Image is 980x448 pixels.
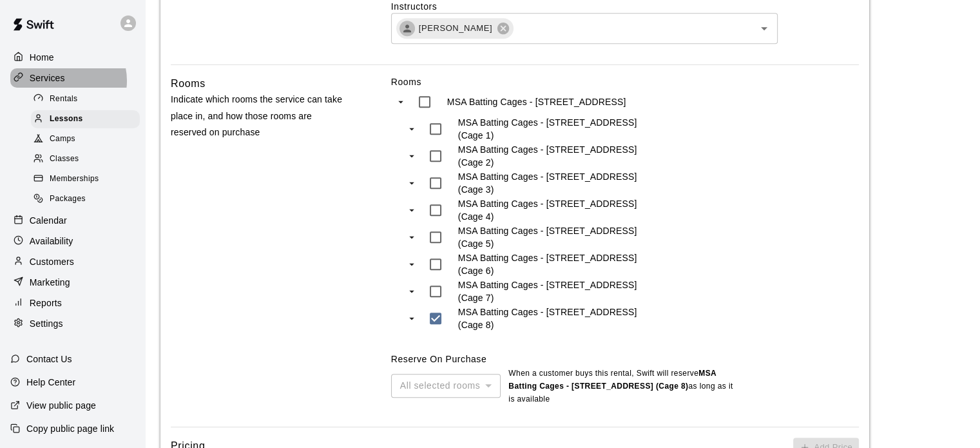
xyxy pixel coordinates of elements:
[31,130,140,148] div: Camps
[31,90,140,108] div: Rentals
[10,68,135,88] a: Services
[30,214,67,227] p: Calendar
[391,374,501,398] div: All selected rooms
[458,306,644,331] p: MSA Batting Cages - [STREET_ADDRESS] (Cage 8)
[31,170,140,188] div: Memberships
[31,109,145,129] a: Lessons
[10,314,135,333] a: Settings
[26,422,114,435] p: Copy public page link
[31,130,145,150] a: Camps
[30,235,73,248] p: Availability
[30,51,54,64] p: Home
[399,21,415,36] div: Kyle Dreger
[10,211,135,230] a: Calendar
[171,92,350,141] p: Indicate which rooms the service can take place in, and how those rooms are reserved on purchase
[10,273,135,292] a: Marketing
[391,75,859,88] label: Rooms
[391,88,649,332] ul: swift facility view
[755,19,773,37] button: Open
[31,150,145,170] a: Classes
[458,224,644,250] p: MSA Batting Cages - [STREET_ADDRESS] (Cage 5)
[26,353,72,365] p: Contact Us
[171,75,206,92] h6: Rooms
[447,95,626,108] p: MSA Batting Cages - [STREET_ADDRESS]
[10,48,135,67] a: Home
[30,297,62,309] p: Reports
[50,133,75,146] span: Camps
[50,173,99,186] span: Memberships
[30,72,65,84] p: Services
[508,369,716,391] b: MSA Batting Cages - [STREET_ADDRESS] (Cage 8)
[50,93,78,106] span: Rentals
[31,150,140,168] div: Classes
[10,231,135,251] a: Availability
[50,113,83,126] span: Lessons
[31,190,140,208] div: Packages
[411,22,500,35] span: [PERSON_NAME]
[458,251,644,277] p: MSA Batting Cages - [STREET_ADDRESS] (Cage 6)
[458,116,644,142] p: MSA Batting Cages - [STREET_ADDRESS] (Cage 1)
[458,143,644,169] p: MSA Batting Cages - [STREET_ADDRESS] (Cage 2)
[50,153,79,166] span: Classes
[396,18,514,39] div: [PERSON_NAME]
[31,170,145,190] a: Memberships
[30,317,63,330] p: Settings
[31,190,145,209] a: Packages
[26,399,96,412] p: View public page
[10,293,135,313] a: Reports
[458,170,644,196] p: MSA Batting Cages - [STREET_ADDRESS] (Cage 3)
[30,255,74,268] p: Customers
[508,367,734,406] p: When a customer buys this rental , Swift will reserve as long as it is available
[458,278,644,304] p: MSA Batting Cages - [STREET_ADDRESS] (Cage 7)
[31,89,145,109] a: Rentals
[391,354,486,364] label: Reserve On Purchase
[10,252,135,271] a: Customers
[31,110,140,128] div: Lessons
[26,376,75,389] p: Help Center
[458,197,644,223] p: MSA Batting Cages - [STREET_ADDRESS] (Cage 4)
[30,276,70,289] p: Marketing
[50,193,86,206] span: Packages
